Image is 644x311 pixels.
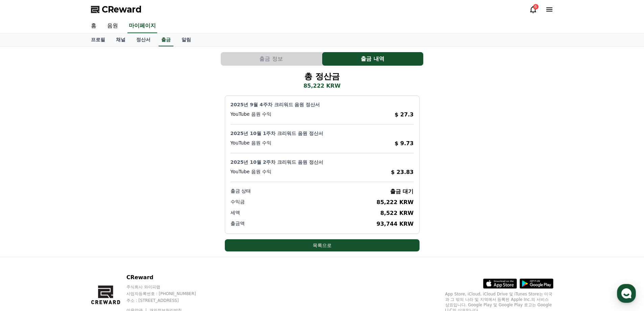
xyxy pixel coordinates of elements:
[377,198,414,206] p: 85,222 KRW
[390,187,414,196] p: 출금 대기
[86,34,111,46] a: 프로필
[102,4,142,15] span: CReward
[91,4,142,15] a: CReward
[62,225,70,230] span: 대화
[231,101,414,108] p: 2025년 9월 4주차 크리워드 음원 정산서
[126,298,209,303] p: 주소 : [STREET_ADDRESS]
[231,198,245,206] p: 수익금
[111,34,131,46] a: 채널
[304,71,341,82] h2: 총 정산금
[176,34,196,46] a: 알림
[391,168,413,176] p: $ 23.83
[127,19,157,33] a: 마이페이지
[126,284,209,290] p: 주식회사 와이피랩
[322,52,423,66] button: 출금 내역
[395,111,413,119] p: $ 27.3
[529,5,537,14] a: 6
[395,139,413,148] p: $ 9.73
[2,215,45,231] a: 홈
[21,225,25,230] span: 홈
[231,168,272,176] p: YouTube 음원 수익
[159,34,173,46] a: 출금
[86,19,102,33] a: 홈
[304,82,341,90] p: 85,222 KRW
[221,52,322,66] button: 출금 정보
[533,4,539,9] div: 6
[231,159,414,165] p: 2025년 10월 2주차 크리워드 음원 정산서
[231,139,272,148] p: YouTube 음원 수익
[104,225,113,230] span: 설정
[225,239,420,251] button: 목록으로
[231,209,240,217] p: 세액
[231,220,245,228] p: 출금액
[45,215,87,231] a: 대화
[231,187,251,196] p: 출금 상태
[126,273,209,282] p: CReward
[377,220,414,228] p: 93,744 KRW
[131,34,156,46] a: 정산서
[87,215,130,231] a: 설정
[231,130,414,137] p: 2025년 10월 1주차 크리워드 음원 정산서
[102,19,123,33] a: 음원
[126,291,209,296] p: 사업자등록번호 : [PHONE_NUMBER]
[380,209,414,217] p: 8,522 KRW
[231,111,272,119] p: YouTube 음원 수익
